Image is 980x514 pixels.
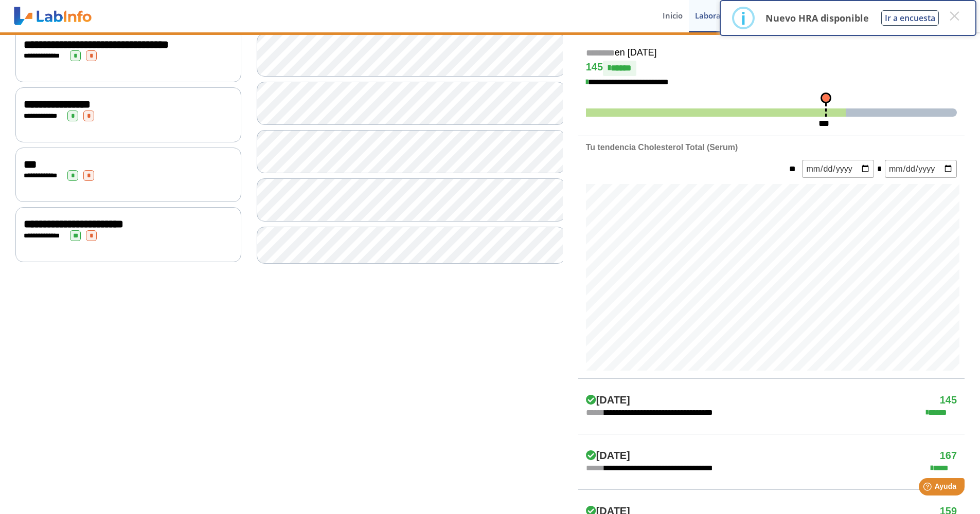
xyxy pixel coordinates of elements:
[586,450,630,462] h4: [DATE]
[888,474,969,503] iframe: Help widget launcher
[765,12,869,24] p: Nuevo HRA disponible
[741,9,746,27] div: i
[586,143,738,152] b: Tu tendencia Cholesterol Total (Serum)
[945,7,964,25] button: Close this dialog
[885,160,957,178] input: mm/dd/yyyy
[940,450,957,462] h4: 167
[586,47,957,59] h5: en [DATE]
[802,160,874,178] input: mm/dd/yyyy
[586,61,957,76] h4: 145
[586,394,630,407] h4: [DATE]
[940,394,957,407] h4: 145
[881,10,939,26] button: Ir a encuesta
